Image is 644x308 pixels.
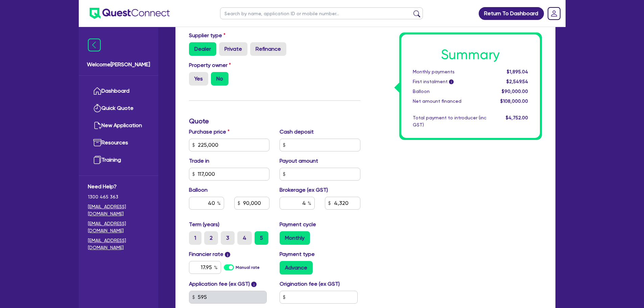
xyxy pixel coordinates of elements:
[280,280,340,288] label: Origination fee (ex GST)
[90,8,170,19] img: quest-connect-logo-blue
[93,156,101,164] img: training
[204,231,218,245] label: 2
[189,157,209,165] label: Trade in
[211,72,229,86] label: No
[500,98,528,104] span: $108,000.00
[236,264,260,270] label: Manual rate
[280,231,310,245] label: Monthly
[88,134,149,151] a: Resources
[88,203,149,217] a: [EMAIL_ADDRESS][DOMAIN_NAME]
[88,151,149,169] a: Training
[280,220,316,229] label: Payment cycle
[250,42,286,56] label: Refinance
[280,261,313,275] label: Advance
[251,282,257,287] span: i
[255,231,268,245] label: 5
[189,280,250,288] label: Application fee (ex GST)
[507,69,528,74] span: $1,895.04
[189,250,231,258] label: Financier rate
[88,100,149,117] a: Quick Quote
[449,80,454,85] span: i
[280,186,328,194] label: Brokerage (ex GST)
[189,61,231,69] label: Property owner
[280,157,318,165] label: Payout amount
[408,88,492,95] div: Balloon
[93,121,101,129] img: new-application
[479,7,544,20] a: Return To Dashboard
[88,220,149,234] a: [EMAIL_ADDRESS][DOMAIN_NAME]
[506,79,528,84] span: $2,549.54
[88,117,149,134] a: New Application
[93,139,101,147] img: resources
[87,61,150,69] span: Welcome [PERSON_NAME]
[189,231,201,245] label: 1
[225,252,230,257] span: i
[88,237,149,251] a: [EMAIL_ADDRESS][DOMAIN_NAME]
[220,7,423,19] input: Search by name, application ID or mobile number...
[189,42,216,56] label: Dealer
[189,186,208,194] label: Balloon
[237,231,252,245] label: 4
[189,72,208,86] label: Yes
[502,89,528,94] span: $90,000.00
[280,250,315,258] label: Payment type
[88,193,149,200] span: 1300 465 363
[93,104,101,112] img: quick-quote
[189,117,360,125] h3: Quote
[189,128,230,136] label: Purchase price
[88,183,149,191] span: Need Help?
[545,5,563,22] a: Dropdown toggle
[88,82,149,100] a: Dashboard
[88,39,101,51] img: icon-menu-close
[408,98,492,105] div: Net amount financed
[413,47,528,63] h1: Summary
[221,231,235,245] label: 3
[408,68,492,75] div: Monthly payments
[219,42,247,56] label: Private
[408,78,492,85] div: First instalment
[189,220,219,229] label: Term (years)
[280,128,314,136] label: Cash deposit
[189,31,225,40] label: Supplier type
[408,114,492,128] div: Total payment to introducer (inc GST)
[506,115,528,120] span: $4,752.00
